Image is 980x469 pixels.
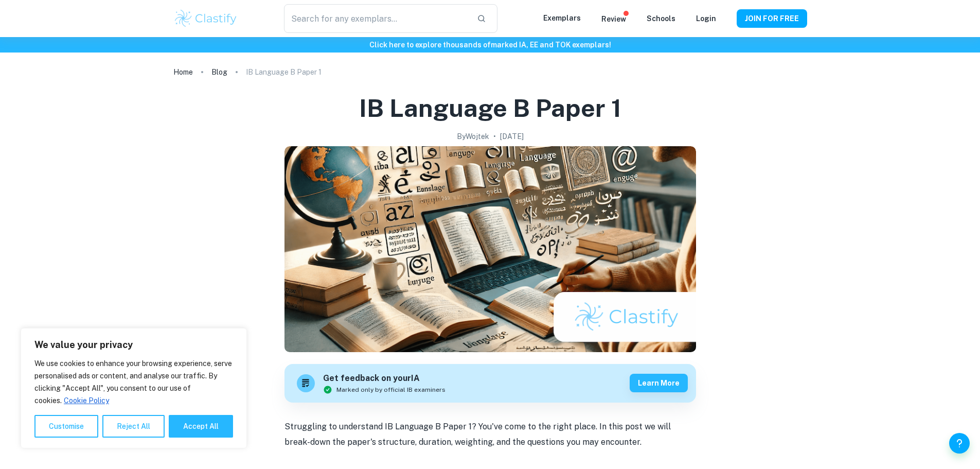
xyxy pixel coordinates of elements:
h2: By Wojtek [457,131,489,142]
button: Customise [34,415,98,438]
input: Search for any exemplars... [284,4,468,33]
button: Reject All [102,415,165,438]
a: Cookie Policy [63,396,110,405]
a: Home [173,65,193,79]
button: Accept All [169,415,233,438]
a: Blog [211,65,227,79]
p: Review [601,13,626,25]
p: Struggling to understand IB Language B Paper 1? You've come to the right place. In this post we w... [284,419,696,450]
span: Marked only by official IB examiners [336,385,446,394]
img: IB Language B Paper 1 cover image [284,146,696,352]
h6: Get feedback on your IA [323,372,446,385]
p: • [493,131,496,142]
p: We use cookies to enhance your browsing experience, serve personalised ads or content, and analys... [34,357,233,407]
button: JOIN FOR FREE [737,9,807,28]
img: Clastify logo [173,8,239,29]
a: Login [696,14,716,23]
h2: [DATE] [500,131,524,142]
p: We value your privacy [34,339,233,351]
div: We value your privacy [21,328,247,448]
h6: Click here to explore thousands of marked IA, EE and TOK exemplars ! [2,39,978,50]
a: Get feedback on yourIAMarked only by official IB examinersLearn more [284,364,696,403]
button: Help and Feedback [949,433,970,454]
h1: IB Language B Paper 1 [359,92,621,125]
button: Learn more [630,374,688,392]
p: Exemplars [543,12,581,24]
p: IB Language B Paper 1 [246,66,322,78]
a: Schools [647,14,675,23]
